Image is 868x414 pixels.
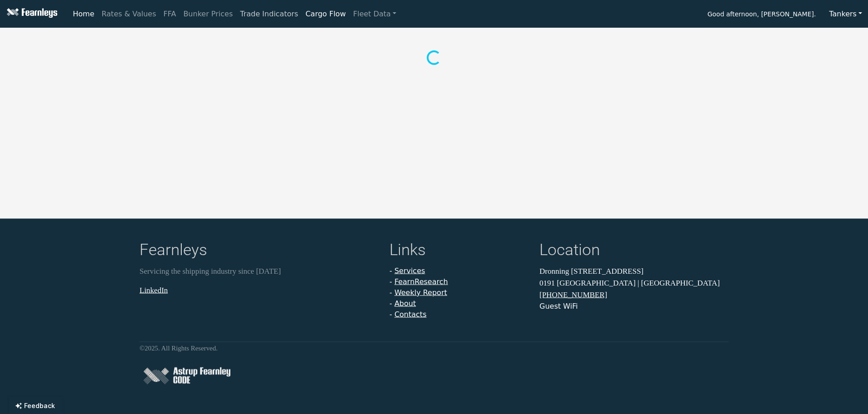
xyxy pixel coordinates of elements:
li: - [389,298,529,309]
button: Guest WiFi [539,301,578,312]
a: About [394,299,416,308]
p: Servicing the shipping industry since [DATE] [140,266,379,277]
a: [PHONE_NUMBER] [539,291,607,299]
h4: Fearnleys [140,241,379,262]
h4: Links [389,241,529,262]
span: Good afternoon, [PERSON_NAME]. [708,7,816,23]
a: LinkedIn [140,286,168,294]
a: Bunker Prices [180,5,236,23]
a: Fleet Data [349,5,400,23]
p: Dronning [STREET_ADDRESS] [539,266,728,277]
li: - [389,266,529,276]
small: © 2025 . All Rights Reserved. [140,345,218,352]
button: Tankers [823,5,868,23]
img: Fearnleys Logo [5,8,57,20]
h4: Location [539,241,728,262]
a: Services [394,266,425,275]
a: Home [69,5,98,23]
a: Rates & Values [98,5,160,23]
a: Contacts [394,310,427,319]
a: FFA [160,5,180,23]
a: Cargo Flow [302,5,349,23]
li: - [389,276,529,287]
a: FearnResearch [394,277,448,286]
a: Trade Indicators [236,5,302,23]
a: Weekly Report [394,288,447,297]
p: 0191 [GEOGRAPHIC_DATA] | [GEOGRAPHIC_DATA] [539,277,728,289]
li: - [389,309,529,320]
li: - [389,287,529,298]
